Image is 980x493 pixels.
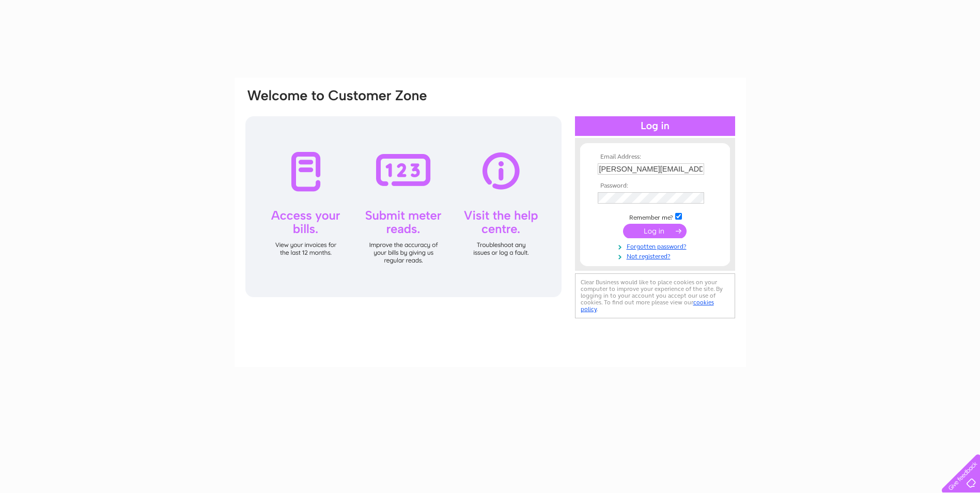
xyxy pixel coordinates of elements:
[575,273,735,318] div: Clear Business would like to place cookies on your computer to improve your experience of the sit...
[581,299,714,313] a: cookies policy
[598,241,715,251] a: Forgotten password?
[598,251,715,260] a: Not registered?
[595,182,715,190] th: Password:
[595,211,715,222] td: Remember me?
[623,224,687,238] input: Submit
[595,153,715,161] th: Email Address:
